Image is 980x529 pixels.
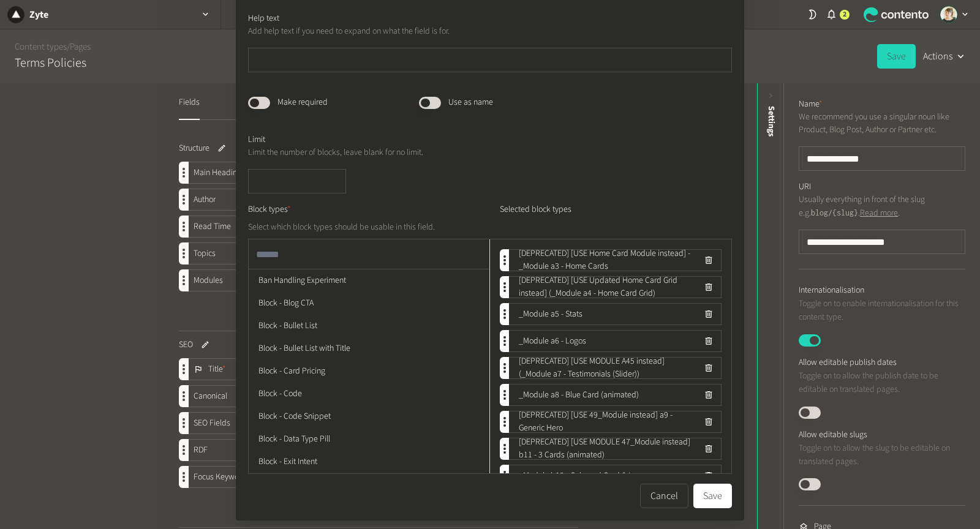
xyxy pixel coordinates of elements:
[248,133,265,146] label: Limit
[500,203,732,234] label: Selected block types
[448,96,493,109] label: Use as name
[509,335,586,348] span: _Module a6 - Logos
[249,405,489,428] li: Block - Code Snippet
[248,221,490,234] p: Select which block types should be usable in this field.
[249,451,489,473] li: Block - Exit Intent
[248,203,291,216] label: Block types
[693,484,732,508] button: Save
[509,308,582,321] span: _Module a5 - Stats
[249,269,489,292] li: Ban Handling Experiment
[509,409,696,435] span: [DEPRECATED] [USE 49_Module instead] a9 - Generic Hero
[248,12,279,25] label: Help text
[248,146,732,159] p: Limit the number of blocks, leave blank for no limit.
[249,337,489,360] li: Block - Bullet List with Title
[509,436,696,462] span: [DEPRECATED] [USE MODULE 47_Module instead] b11 - 3 Cards (animated)
[277,96,328,109] label: Make required
[509,389,639,402] span: _Module a8 - Blue Card (animated)
[249,315,489,337] li: Block - Bullet List
[249,428,489,451] li: Block - Data Type Pill
[509,247,696,273] span: [DEPRECATED] [USE Home Card Module instead] -_Module a3 - Home Cards
[248,25,732,38] p: Add help text if you need to expand on what the field is for.
[249,360,489,383] li: Block - Card Pricing
[249,383,489,405] li: Block - Code
[640,484,688,508] button: Cancel
[509,355,696,381] span: [DEPRECATED] [USE MODULE A45 instead] (_Module a7 - Testimonials (Slider))
[509,274,696,300] span: [DEPRECATED] [USE Updated Home Card Grid instead] (_Module a4 - Home Card Grid)
[509,470,650,482] span: _Module b12 - Coloured Card & Image
[249,292,489,315] li: Block - Blog CTA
